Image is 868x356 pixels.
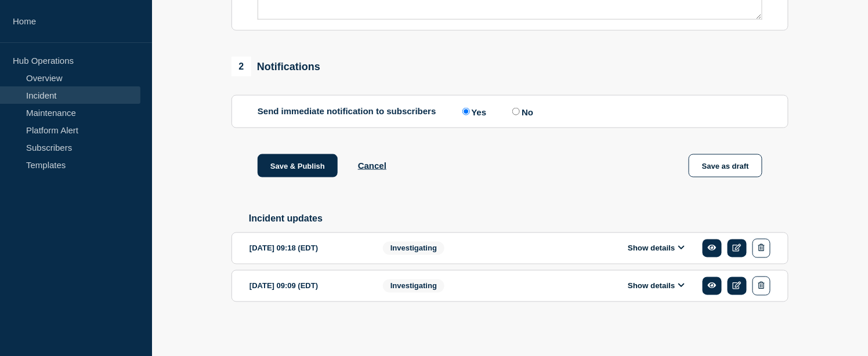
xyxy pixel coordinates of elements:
[462,108,470,115] input: Yes
[232,57,320,77] div: Notifications
[258,106,436,117] p: Send immediate notification to subscribers
[383,242,444,255] span: Investigating
[460,106,487,117] label: Yes
[624,244,688,253] button: Show details
[249,214,789,224] h2: Incident updates
[624,281,688,291] button: Show details
[383,279,444,293] span: Investigating
[512,108,520,115] input: No
[689,154,762,177] button: Save as draft
[249,277,366,296] div: [DATE] 09:09 (EDT)
[232,57,251,77] span: 2
[258,154,338,177] button: Save & Publish
[249,239,366,258] div: [DATE] 09:18 (EDT)
[358,161,386,170] button: Cancel
[509,106,533,117] label: No
[258,106,762,117] div: Send immediate notification to subscribers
